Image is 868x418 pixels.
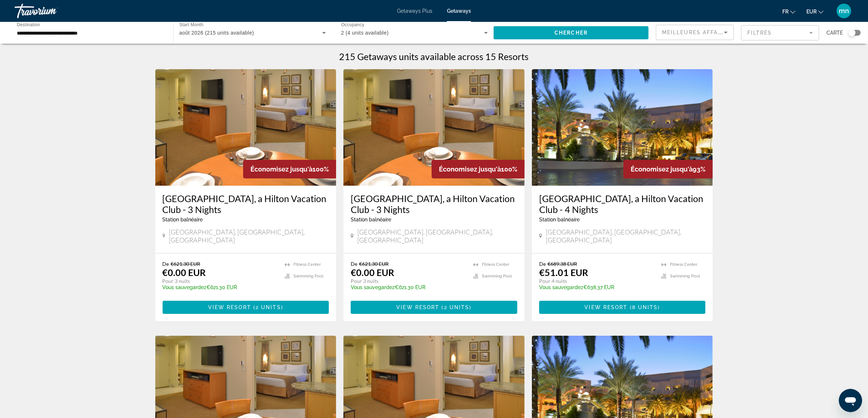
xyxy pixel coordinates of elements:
h1: 215 Getaways units available across 15 Resorts [339,51,529,62]
span: 2 (4 units available) [341,30,389,36]
span: 2 units [256,304,281,310]
span: Meilleures affaires [662,29,732,35]
span: €621.30 EUR [359,261,389,267]
span: Swimming Pool [670,274,700,279]
p: Pour 4 nuits [539,278,654,284]
span: Destination [17,22,40,27]
div: 100% [432,160,525,178]
button: Change currency [806,6,824,17]
span: View Resort [208,304,251,310]
button: View Resort(2 units) [163,301,329,314]
span: Carte [826,28,843,38]
span: De [539,261,546,267]
button: Change language [782,6,795,17]
iframe: Button to launch messaging window [839,389,862,412]
span: Vous sauvegardez [351,284,395,290]
a: Getaways [447,8,471,14]
p: €621.30 EUR [163,284,278,290]
div: 93% [623,160,713,178]
span: Start Month [179,23,203,27]
a: Travorium [15,1,87,20]
span: De [351,261,357,267]
span: fr [782,9,789,15]
a: Getaways Plus [397,8,432,14]
p: €0.00 EUR [163,267,206,278]
span: Swimming Pool [482,274,512,279]
span: Fitness Center [482,262,509,267]
p: €638.37 EUR [539,284,654,290]
span: Station balnéaire [539,217,580,222]
span: Fitness Center [670,262,697,267]
span: 2 units [444,304,470,310]
span: mn [839,7,849,15]
button: Filter [741,25,819,41]
img: DN84E01X.jpg [532,69,713,186]
button: View Resort(2 units) [351,301,517,314]
span: ( ) [628,304,660,310]
span: [GEOGRAPHIC_DATA], [GEOGRAPHIC_DATA], [GEOGRAPHIC_DATA] [546,228,706,244]
span: Swimming Pool [293,274,323,279]
span: Chercher [554,30,588,36]
img: DN89I01X.jpg [343,69,525,186]
p: Pour 3 nuits [351,278,466,284]
span: Fitness Center [293,262,321,267]
button: User Menu [834,3,853,19]
p: €621.30 EUR [351,284,466,290]
a: [GEOGRAPHIC_DATA], a Hilton Vacation Club - 3 Nights [351,193,517,215]
span: View Resort [396,304,439,310]
span: ( ) [440,304,472,310]
span: De [163,261,169,267]
img: DN89I01X.jpg [155,69,336,186]
span: Économisez jusqu'à [439,165,501,173]
div: 100% [243,160,336,178]
span: [GEOGRAPHIC_DATA], [GEOGRAPHIC_DATA], [GEOGRAPHIC_DATA] [357,228,517,244]
a: [GEOGRAPHIC_DATA], a Hilton Vacation Club - 3 Nights [163,193,329,215]
span: [GEOGRAPHIC_DATA], [GEOGRAPHIC_DATA], [GEOGRAPHIC_DATA] [169,228,329,244]
span: août 2026 (215 units available) [179,30,254,36]
mat-select: Sort by [662,28,728,37]
button: Chercher [494,26,649,39]
span: ( ) [251,304,283,310]
span: Station balnéaire [163,217,203,222]
span: 8 units [632,304,658,310]
a: [GEOGRAPHIC_DATA], a Hilton Vacation Club - 4 Nights [539,193,706,215]
span: Occupancy [341,23,364,27]
span: Vous sauvegardez [163,284,207,290]
span: Station balnéaire [351,217,391,222]
p: €51.01 EUR [539,267,588,278]
span: €689.38 EUR [548,261,577,267]
p: €0.00 EUR [351,267,394,278]
span: Économisez jusqu'à [250,165,312,173]
span: View Resort [585,304,628,310]
button: View Resort(8 units) [539,301,706,314]
span: Vous sauvegardez [539,284,583,290]
span: Économisez jusqu'à [631,165,693,173]
span: EUR [806,9,817,15]
p: Pour 3 nuits [163,278,278,284]
span: €621.30 EUR [171,261,201,267]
